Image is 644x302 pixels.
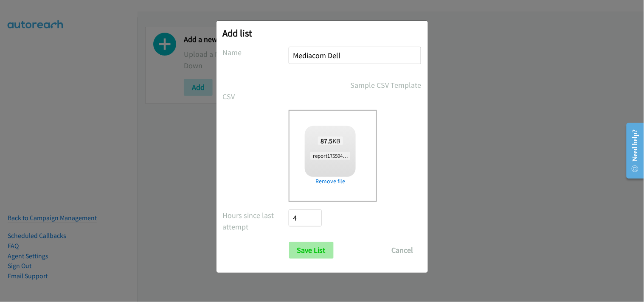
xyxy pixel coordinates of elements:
a: Sample CSV Template [351,79,422,91]
button: Cancel [384,242,422,259]
label: CSV [223,91,289,102]
label: Name [223,47,289,58]
strong: 87.5 [321,137,332,145]
span: report1755040607982.csv [310,152,371,160]
h2: Add list [223,27,422,39]
iframe: Resource Center [620,117,644,185]
a: Remove file [305,177,356,186]
span: KB [318,137,343,145]
input: Save List [289,242,334,259]
label: Hours since last attempt [223,210,289,232]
